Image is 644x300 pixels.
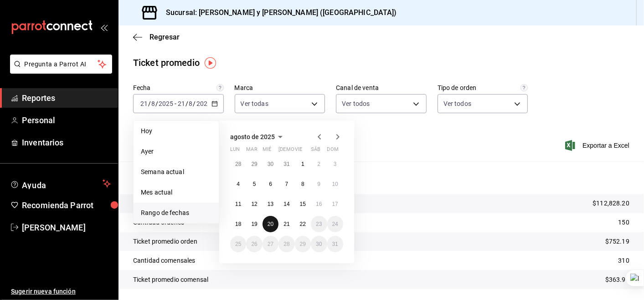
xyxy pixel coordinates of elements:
[133,172,629,183] p: Resumen
[605,237,629,246] p: $752.19
[159,7,397,18] h3: Sucursal: [PERSON_NAME] y [PERSON_NAME] ([GEOGRAPHIC_DATA])
[269,181,272,187] abbr: 6 de agosto de 2025
[327,146,339,156] abbr: domingo
[141,167,211,177] span: Semana actual
[141,208,211,218] span: Rango de fechas
[332,201,338,207] abbr: 17 de agosto de 2025
[278,176,294,192] button: 7 de agosto de 2025
[230,236,246,252] button: 25 de agosto de 2025
[327,176,343,192] button: 10 de agosto de 2025
[317,161,320,167] abbr: 2 de agosto de 2025
[22,92,111,104] span: Reportes
[246,196,262,212] button: 12 de agosto de 2025
[251,221,257,227] abbr: 19 de agosto de 2025
[235,201,241,207] abbr: 11 de agosto de 2025
[283,161,289,167] abbr: 31 de julio de 2025
[246,146,257,156] abbr: martes
[133,56,200,70] div: Ticket promedio
[246,216,262,232] button: 19 de agosto de 2025
[22,221,111,234] span: [PERSON_NAME]
[235,85,325,91] label: Marca
[443,99,471,108] span: Ver todos
[285,181,289,187] abbr: 7 de agosto de 2025
[268,241,273,247] abbr: 27 de agosto de 2025
[618,256,629,265] p: 310
[25,60,98,69] span: Pregunta a Parrot AI
[216,84,224,91] svg: Información delimitada a máximo 62 días.
[283,241,289,247] abbr: 28 de agosto de 2025
[268,201,273,207] abbr: 13 de agosto de 2025
[133,237,197,246] p: Ticket promedio orden
[295,176,311,192] button: 8 de agosto de 2025
[141,126,211,136] span: Hoy
[301,161,304,167] abbr: 1 de agosto de 2025
[235,221,241,227] abbr: 18 de agosto de 2025
[133,33,180,41] button: Regresar
[230,131,286,142] button: agosto de 2025
[311,156,327,172] button: 2 de agosto de 2025
[263,176,278,192] button: 6 de agosto de 2025
[230,196,246,212] button: 11 de agosto de 2025
[316,201,322,207] abbr: 16 de agosto de 2025
[342,99,370,108] span: Ver todos
[189,100,193,107] input: --
[268,161,273,167] abbr: 30 de julio de 2025
[151,100,155,107] input: --
[336,85,427,91] label: Canal de venta
[317,181,320,187] abbr: 9 de agosto de 2025
[237,181,240,187] abbr: 4 de agosto de 2025
[155,100,158,107] span: /
[327,216,343,232] button: 24 de agosto de 2025
[251,201,257,207] abbr: 12 de agosto de 2025
[300,221,306,227] abbr: 22 de agosto de 2025
[263,236,278,252] button: 27 de agosto de 2025
[278,236,294,252] button: 28 de agosto de 2025
[300,241,306,247] abbr: 29 de agosto de 2025
[311,236,327,252] button: 30 de agosto de 2025
[22,178,99,189] span: Ayuda
[278,156,294,172] button: 31 de julio de 2025
[332,181,338,187] abbr: 10 de agosto de 2025
[327,156,343,172] button: 3 de agosto de 2025
[230,176,246,192] button: 4 de agosto de 2025
[193,100,196,107] span: /
[316,221,322,227] abbr: 23 de agosto de 2025
[332,221,338,227] abbr: 24 de agosto de 2025
[327,196,343,212] button: 17 de agosto de 2025
[196,100,211,107] input: ----
[278,146,332,156] abbr: jueves
[6,66,112,75] a: Pregunta a Parrot AI
[246,176,262,192] button: 5 de agosto de 2025
[246,236,262,252] button: 26 de agosto de 2025
[263,156,278,172] button: 30 de julio de 2025
[327,236,343,252] button: 31 de agosto de 2025
[300,201,306,207] abbr: 15 de agosto de 2025
[246,156,262,172] button: 29 de julio de 2025
[141,147,211,156] span: Ayer
[141,188,211,197] span: Mes actual
[268,221,273,227] abbr: 20 de agosto de 2025
[158,100,174,107] input: ----
[11,287,111,296] span: Sugerir nueva función
[205,57,216,69] img: Tooltip marker
[10,55,112,74] button: Pregunta a Parrot AI
[263,216,278,232] button: 20 de agosto de 2025
[22,199,111,211] span: Recomienda Parrot
[295,156,311,172] button: 1 de agosto de 2025
[311,176,327,192] button: 9 de agosto de 2025
[235,241,241,247] abbr: 25 de agosto de 2025
[593,199,629,208] p: $112,828.20
[283,221,289,227] abbr: 21 de agosto de 2025
[251,161,257,167] abbr: 29 de julio de 2025
[295,146,302,156] abbr: viernes
[334,161,337,167] abbr: 3 de agosto de 2025
[230,133,275,140] span: agosto de 2025
[438,85,528,91] label: Tipo de orden
[567,140,629,151] button: Exportar a Excel
[230,216,246,232] button: 18 de agosto de 2025
[316,241,322,247] abbr: 30 de agosto de 2025
[140,100,148,107] input: --
[100,24,108,31] button: open_drawer_menu
[332,241,338,247] abbr: 31 de agosto de 2025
